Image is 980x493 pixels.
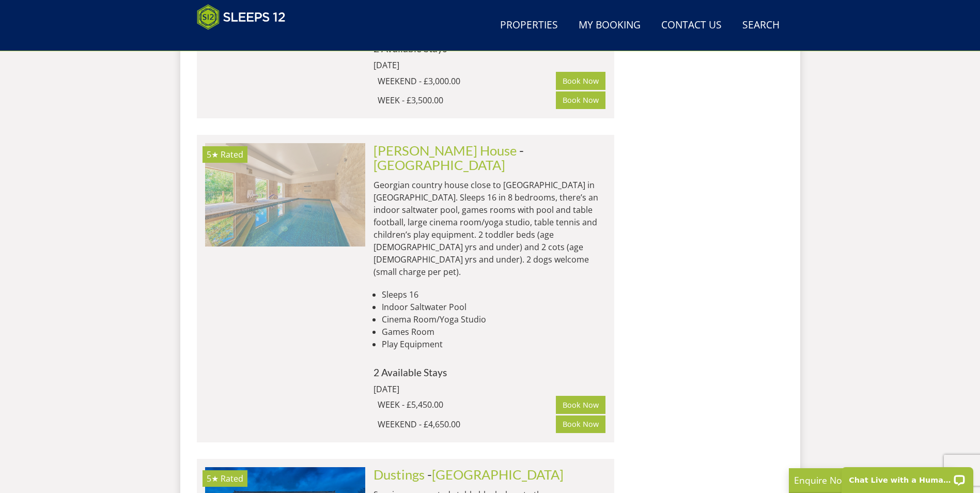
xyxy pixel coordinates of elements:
[382,301,606,313] li: Indoor Saltwater Pool
[374,143,517,158] a: [PERSON_NAME] House
[738,14,784,37] a: Search
[432,467,564,482] a: [GEOGRAPHIC_DATA]
[378,94,556,106] div: WEEK - £3,500.00
[378,75,556,87] div: WEEKEND - £3,000.00
[192,36,300,45] iframe: Customer reviews powered by Trustpilot
[374,157,505,173] a: [GEOGRAPHIC_DATA]
[382,313,606,326] li: Cinema Room/Yoga Studio
[556,72,605,89] a: Book Now
[382,326,606,338] li: Games Room
[205,143,365,246] img: berry-house-devon-holiday-home-accomodation-sleeping-11.original.jpg
[197,4,286,30] img: Sleeps 12
[657,14,726,37] a: Contact Us
[221,473,243,484] span: Rated
[382,288,606,301] li: Sleeps 16
[574,14,645,37] a: My Booking
[496,14,562,37] a: Properties
[374,143,524,173] span: -
[374,43,606,54] h4: 2 Available Stays
[427,467,564,482] span: -
[556,396,605,413] a: Book Now
[835,460,980,493] iframe: LiveChat chat widget
[205,143,365,246] a: 5★ Rated
[374,367,606,378] h4: 2 Available Stays
[221,149,243,160] span: Rated
[378,398,556,411] div: WEEK - £5,450.00
[556,415,605,433] a: Book Now
[207,473,219,484] span: Dustings has a 5 star rating under the Quality in Tourism Scheme
[382,338,606,350] li: Play Equipment
[374,467,425,482] a: Dustings
[374,179,606,278] p: Georgian country house close to [GEOGRAPHIC_DATA] in [GEOGRAPHIC_DATA]. Sleeps 16 in 8 bedrooms, ...
[378,418,556,430] div: WEEKEND - £4,650.00
[207,149,219,160] span: Berry House has a 5 star rating under the Quality in Tourism Scheme
[556,91,605,109] a: Book Now
[374,59,513,71] div: [DATE]
[374,383,513,395] div: [DATE]
[794,473,949,487] p: Enquire Now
